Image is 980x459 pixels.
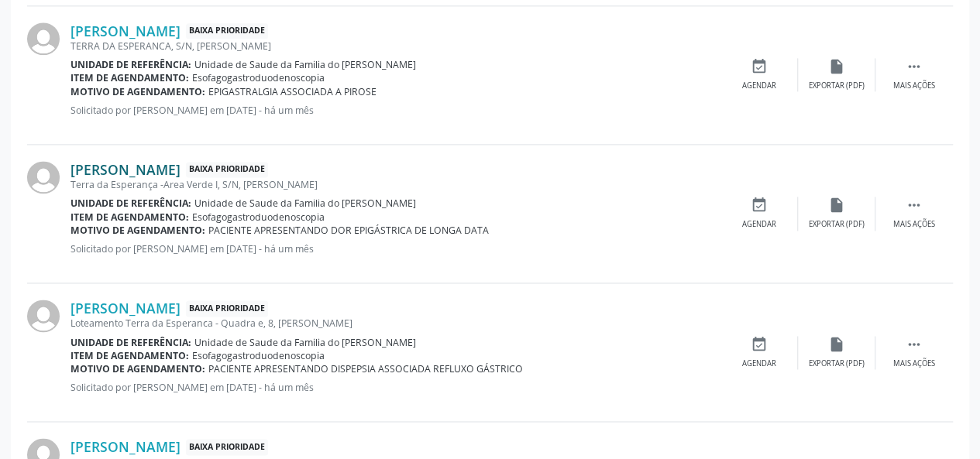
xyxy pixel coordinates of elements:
[751,336,768,353] i: event_available
[742,80,776,91] div: Agendar
[70,362,205,375] b: Motivo de agendamento:
[70,161,181,178] a: [PERSON_NAME]
[70,58,191,71] b: Unidade de referência:
[194,197,416,210] span: Unidade de Saude da Familia do [PERSON_NAME]
[70,336,191,349] b: Unidade de referência:
[186,23,268,39] span: Baixa Prioridade
[70,211,189,224] b: Item de agendamento:
[186,162,268,178] span: Baixa Prioridade
[27,22,60,55] img: img
[70,85,205,98] b: Motivo de agendamento:
[751,197,768,214] i: event_available
[194,336,416,349] span: Unidade de Saude da Familia do [PERSON_NAME]
[70,104,720,117] p: Solicitado por [PERSON_NAME] em [DATE] - há um mês
[893,358,935,369] div: Mais ações
[208,362,523,375] span: PACIENTE APRESENTANDO DISPEPSIA ASSOCIADA REFLUXO GÁSTRICO
[27,161,60,194] img: img
[828,336,845,353] i: insert_drive_file
[186,439,268,455] span: Baixa Prioridade
[70,22,181,39] a: [PERSON_NAME]
[208,85,377,98] span: EPIGASTRALGIA ASSOCIADA A PIROSE
[192,211,325,224] span: Esofagogastroduodenoscopia
[186,300,268,317] span: Baixa Prioridade
[893,219,935,230] div: Mais ações
[906,336,923,353] i: 
[70,224,205,237] b: Motivo de agendamento:
[192,349,325,362] span: Esofagogastroduodenoscopia
[70,300,181,317] a: [PERSON_NAME]
[208,224,489,237] span: PACIENTE APRESENTANDO DOR EPIGÁSTRICA DE LONGA DATA
[70,438,181,455] a: [PERSON_NAME]
[70,242,720,255] p: Solicitado por [PERSON_NAME] em [DATE] - há um mês
[828,58,845,75] i: insert_drive_file
[742,219,776,230] div: Agendar
[70,197,191,210] b: Unidade de referência:
[828,197,845,214] i: insert_drive_file
[194,58,416,71] span: Unidade de Saude da Familia do [PERSON_NAME]
[70,317,720,330] div: Loteamento Terra da Esperanca - Quadra e, 8, [PERSON_NAME]
[893,80,935,91] div: Mais ações
[70,381,720,394] p: Solicitado por [PERSON_NAME] em [DATE] - há um mês
[192,71,325,84] span: Esofagogastroduodenoscopia
[27,300,60,332] img: img
[70,71,189,84] b: Item de agendamento:
[809,219,865,230] div: Exportar (PDF)
[742,358,776,369] div: Agendar
[906,58,923,75] i: 
[751,58,768,75] i: event_available
[809,358,865,369] div: Exportar (PDF)
[70,349,189,362] b: Item de agendamento:
[70,178,720,191] div: Terra da Esperança -Area Verde I, S/N, [PERSON_NAME]
[70,39,720,53] div: TERRA DA ESPERANCA, S/N, [PERSON_NAME]
[809,80,865,91] div: Exportar (PDF)
[906,197,923,214] i: 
